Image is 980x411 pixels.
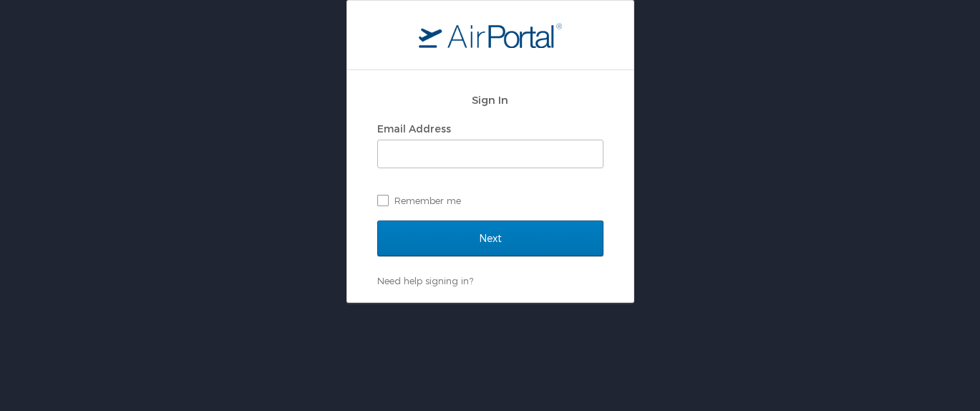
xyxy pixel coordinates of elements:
[377,221,603,256] input: Next
[377,92,603,108] h2: Sign In
[419,22,562,48] img: logo
[377,190,603,211] label: Remember me
[377,122,451,135] label: Email Address
[377,275,473,286] a: Need help signing in?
